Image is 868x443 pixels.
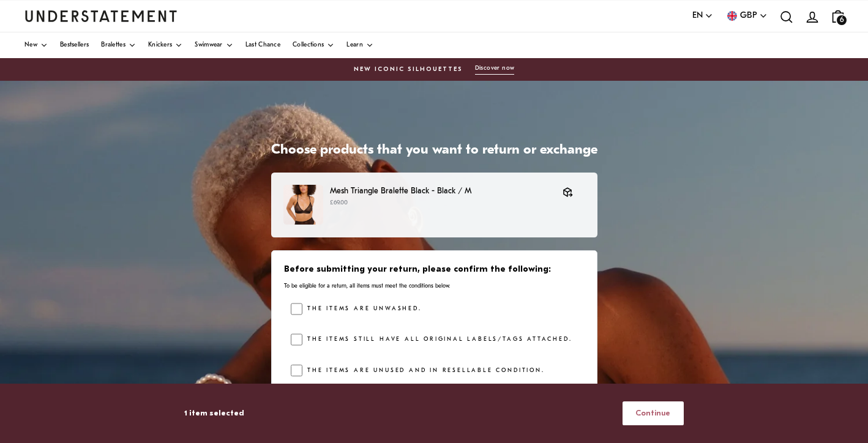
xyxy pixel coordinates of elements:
[60,32,89,58] a: Bestsellers
[271,142,597,160] h1: Choose products that you want to return or exchange
[195,32,233,58] a: Swimwear
[346,42,363,48] span: Learn
[284,282,583,290] p: To be eligible for a return, all items must meet the conditions below.
[725,9,768,23] button: GBP
[245,42,280,48] span: Last Chance
[245,32,280,58] a: Last Chance
[195,42,222,48] span: Swimwear
[354,65,463,75] span: New Iconic Silhouettes
[24,32,48,58] a: New
[692,9,703,23] span: EN
[740,9,757,23] span: GBP
[148,32,182,58] a: Knickers
[302,333,572,346] label: The items still have all original labels/tags attached.
[283,185,323,225] img: 17_808531d1-b7fc-4449-bb0d-7f44d7a5116d.jpg
[825,4,851,29] a: 6
[475,64,515,75] button: Discover now
[302,365,544,377] label: The items are unused and in resellable condition.
[346,32,373,58] a: Learn
[284,264,583,276] h3: Before submitting your return, please confirm the following:
[24,42,37,48] span: New
[330,185,550,198] p: Mesh Triangle Bralette Black - Black / M
[330,198,550,208] p: £69.00
[692,9,713,23] button: EN
[293,32,334,58] a: Collections
[302,303,421,315] label: The items are unwashed.
[837,15,847,25] span: 6
[101,42,125,48] span: Bralettes
[293,42,324,48] span: Collections
[24,10,178,21] a: Understatement Homepage
[60,42,89,48] span: Bestsellers
[24,64,844,75] a: New Iconic SilhouettesDiscover now
[148,42,172,48] span: Knickers
[101,32,136,58] a: Bralettes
